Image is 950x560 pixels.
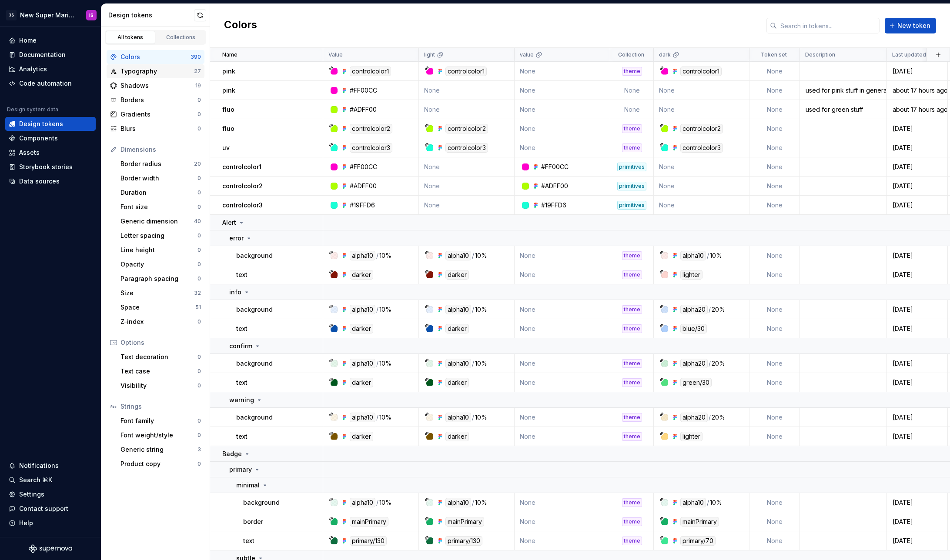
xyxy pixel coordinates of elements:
[197,275,201,282] div: 0
[350,163,377,171] div: #FF00CC
[379,498,391,507] div: 10%
[659,51,671,58] p: dark
[120,160,194,168] div: Border radius
[20,11,76,20] div: New Super Mario Design System
[654,157,749,177] td: None
[749,100,800,119] td: None
[710,251,722,260] div: 10%
[194,160,201,167] div: 20
[117,379,204,393] a: Visibility0
[229,288,241,297] p: info
[622,305,642,314] div: theme
[197,247,201,253] div: 0
[376,498,378,507] div: /
[194,290,201,297] div: 32
[887,305,947,314] div: [DATE]
[887,86,947,95] div: about 17 hours ago
[475,498,487,507] div: 10%
[680,498,706,507] div: alpha10
[29,544,72,553] a: Supernova Logo
[108,11,194,20] div: Design tokens
[222,67,235,76] p: pink
[887,201,947,210] div: [DATE]
[749,246,800,265] td: None
[541,182,568,190] div: #ADFF00
[7,106,58,113] div: Design system data
[887,378,947,387] div: [DATE]
[19,50,66,59] div: Documentation
[887,143,947,152] div: [DATE]
[107,64,204,78] a: Typography27
[379,413,391,422] div: 10%
[107,93,204,107] a: Borders0
[472,359,474,368] div: /
[117,315,204,329] a: Z-index0
[376,251,378,260] div: /
[749,157,800,177] td: None
[897,21,930,30] span: New token
[622,378,642,387] div: theme
[749,81,800,100] td: None
[622,359,642,368] div: theme
[622,143,642,152] div: theme
[120,96,197,104] div: Borders
[328,51,343,58] p: Value
[680,378,712,387] div: green/30
[19,177,60,186] div: Data sources
[805,51,835,58] p: Description
[117,186,204,200] a: Duration0
[541,201,566,210] div: #19FFD6
[515,319,610,338] td: None
[376,413,378,422] div: /
[5,473,96,487] button: Search ⌘K
[445,413,471,422] div: alpha10
[107,79,204,93] a: Shadows19
[800,105,886,114] div: used for green stuff
[117,350,204,364] a: Text decoration0
[19,79,72,88] div: Code automation
[236,324,248,333] p: text
[445,270,469,280] div: darker
[107,122,204,136] a: Blurs0
[654,100,749,119] td: None
[350,413,375,422] div: alpha10
[749,493,800,512] td: None
[515,427,610,446] td: None
[120,67,194,76] div: Typography
[350,105,377,114] div: #ADFF00
[712,413,725,422] div: 20%
[120,188,197,197] div: Duration
[749,265,800,284] td: None
[680,270,702,280] div: lighter
[749,373,800,392] td: None
[445,305,471,314] div: alpha10
[709,359,711,368] div: /
[107,107,204,121] a: Gradients0
[117,364,204,378] a: Text case0
[419,196,515,215] td: None
[117,414,204,428] a: Font family0
[515,100,610,119] td: None
[120,417,197,425] div: Font family
[680,67,722,76] div: controlcolor1
[520,51,534,58] p: value
[197,175,201,182] div: 0
[887,359,947,368] div: [DATE]
[445,124,488,133] div: controlcolor2
[197,446,201,453] div: 3
[117,171,204,185] a: Border width0
[222,182,263,190] p: controlcolor2
[236,432,248,441] p: text
[749,354,800,373] td: None
[197,232,201,239] div: 0
[777,18,880,33] input: Search in tokens...
[610,100,654,119] td: None
[19,65,47,73] div: Analytics
[191,53,201,60] div: 390
[5,117,96,131] a: Design tokens
[419,177,515,196] td: None
[194,68,201,75] div: 27
[2,6,99,24] button: 3SNew Super Mario Design SystemIS
[120,303,195,312] div: Space
[222,201,263,210] p: controlcolor3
